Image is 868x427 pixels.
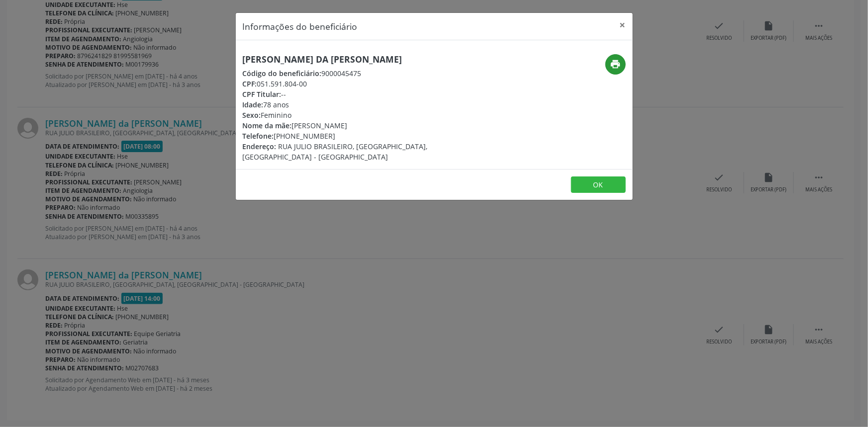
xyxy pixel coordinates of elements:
[243,79,493,89] div: 051.591.804-00
[243,54,493,65] h5: [PERSON_NAME] da [PERSON_NAME]
[243,89,493,99] div: --
[243,20,358,33] h5: Informações do beneficiário
[243,121,292,130] span: Nome da mãe:
[243,68,493,79] div: 9000045475
[243,142,277,151] span: Endereço:
[243,110,261,120] span: Sexo:
[610,59,621,70] i: print
[243,79,257,88] span: CPF:
[243,100,264,109] span: Idade:
[243,142,428,162] span: RUA JULIO BRASILEIRO, [GEOGRAPHIC_DATA], [GEOGRAPHIC_DATA] - [GEOGRAPHIC_DATA]
[243,110,493,120] div: Feminino
[243,131,274,141] span: Telefone:
[243,99,493,110] div: 78 anos
[243,131,493,141] div: [PHONE_NUMBER]
[571,176,626,193] button: OK
[605,54,626,75] button: print
[243,69,322,78] span: Código do beneficiário:
[243,89,282,99] span: CPF Titular:
[243,120,493,131] div: [PERSON_NAME]
[613,13,633,37] button: Close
